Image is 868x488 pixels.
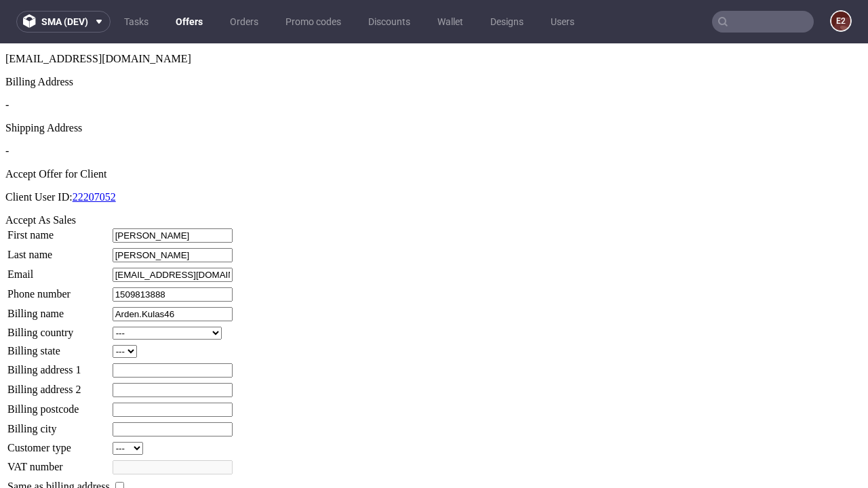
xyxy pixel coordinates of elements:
[277,11,349,33] a: Promo codes
[7,339,111,354] td: Billing address 2
[5,33,863,45] div: Billing Address
[5,148,863,160] p: Client User ID:
[831,12,850,30] figcaption: e2
[5,171,863,183] div: Accept As Sales
[7,301,111,315] td: Billing state
[542,11,583,33] a: Users
[222,11,267,33] a: Orders
[41,17,88,26] span: sma (dev)
[7,184,111,200] td: First name
[5,9,191,21] span: [EMAIL_ADDRESS][DOMAIN_NAME]
[7,243,111,259] td: Phone number
[167,11,211,33] a: Offers
[429,11,471,33] a: Wallet
[360,11,418,33] a: Discounts
[116,11,157,33] a: Tasks
[482,11,532,33] a: Designs
[5,125,863,137] div: Accept Offer for Client
[5,102,9,113] span: -
[7,319,111,335] td: Billing address 1
[5,56,9,67] span: -
[7,416,111,432] td: VAT number
[16,11,111,33] button: sma (dev)
[73,148,116,159] a: 22207052
[7,436,111,451] td: Same as billing address
[7,204,111,220] td: Last name
[7,263,111,279] td: Billing name
[5,79,863,91] div: Shipping Address
[7,283,111,297] td: Billing country
[7,378,111,394] td: Billing city
[7,398,111,412] td: Customer type
[7,359,111,374] td: Billing postcode
[7,224,111,239] td: Email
